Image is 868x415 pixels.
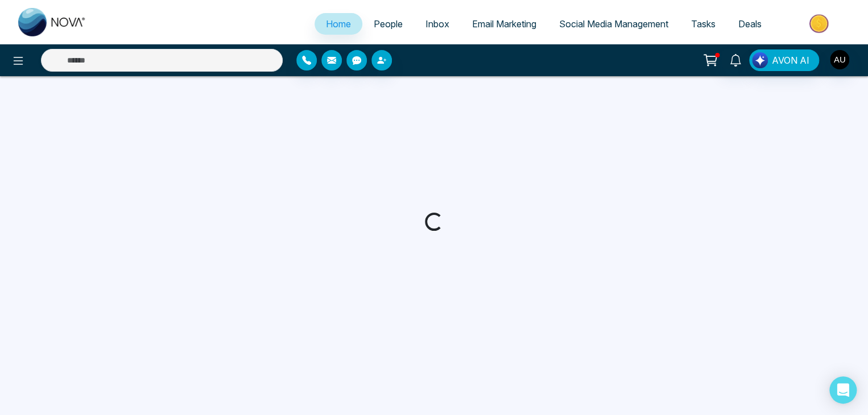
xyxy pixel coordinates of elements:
[461,13,548,35] a: Email Marketing
[315,13,362,35] a: Home
[414,13,461,35] a: Inbox
[779,11,861,36] img: Market-place.gif
[559,18,668,30] span: Social Media Management
[425,18,449,30] span: Inbox
[829,376,857,404] div: Open Intercom Messenger
[326,18,351,30] span: Home
[472,18,536,30] span: Email Marketing
[772,53,809,67] span: AVON AI
[374,18,403,30] span: People
[362,13,414,35] a: People
[727,13,773,35] a: Deals
[830,50,849,69] img: User Avatar
[691,18,716,30] span: Tasks
[749,49,819,71] button: AVON AI
[738,18,762,30] span: Deals
[752,52,768,68] img: Lead Flow
[680,13,727,35] a: Tasks
[548,13,680,35] a: Social Media Management
[18,8,86,36] img: Nova CRM Logo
